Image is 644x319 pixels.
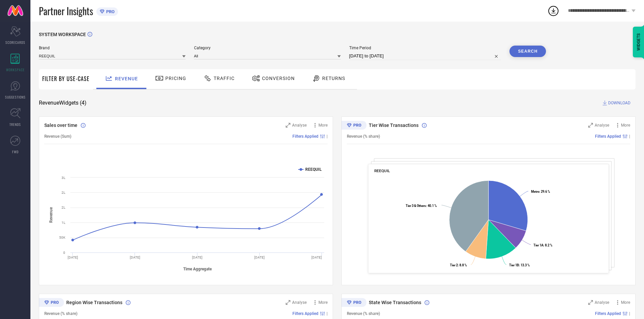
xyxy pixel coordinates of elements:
[62,191,66,194] text: 2L
[292,311,318,316] span: Filters Applied
[341,121,366,131] div: Premium
[42,75,90,83] span: Filter By Use-Case
[286,300,290,305] svg: Zoom
[347,311,380,316] span: Revenue (% share)
[533,243,544,247] tspan: Tier 1A
[369,123,419,128] span: Tier Wise Transactions
[286,123,290,128] svg: Zoom
[292,300,307,305] span: Analyse
[318,300,328,305] span: More
[588,300,593,305] svg: Zoom
[450,263,467,267] text: : 8.8 %
[44,311,77,316] span: Revenue (% share)
[322,76,345,81] span: Returns
[629,134,630,139] span: |
[509,46,546,57] button: Search
[214,76,235,81] span: Traffic
[9,122,21,127] span: TRENDS
[165,76,186,81] span: Pricing
[311,256,322,259] text: [DATE]
[44,134,71,139] span: Revenue (Sum)
[327,134,328,139] span: |
[595,134,621,139] span: Filters Applied
[194,46,341,50] span: Category
[115,76,138,81] span: Revenue
[44,123,77,128] span: Sales over time
[450,263,458,267] tspan: Tier 2
[183,267,212,271] tspan: Time Aggregate
[547,5,559,17] div: Open download list
[130,256,140,259] text: [DATE]
[59,236,66,239] text: 50K
[531,190,539,193] tspan: Metro
[66,300,122,305] span: Region Wise Transactions
[349,52,501,60] input: Select time period
[5,40,25,45] span: SCORECARDS
[39,4,93,18] span: Partner Insights
[621,123,630,128] span: More
[509,263,530,267] text: : 13.3 %
[62,221,66,224] text: 1L
[369,300,421,305] span: State Wise Transactions
[62,206,66,209] text: 2L
[49,207,53,223] tspan: Revenue
[595,123,609,128] span: Analyse
[608,100,630,106] span: DOWNLOAD
[192,256,202,259] text: [DATE]
[406,204,426,208] tspan: Tier 3 & Others
[62,176,66,180] text: 3L
[6,67,25,72] span: WORKSPACE
[104,9,115,14] span: PRO
[327,311,328,316] span: |
[349,46,501,50] span: Time Period
[262,76,295,81] span: Conversion
[406,204,437,208] text: : 40.1 %
[533,243,552,247] text: : 8.2 %
[12,149,19,154] span: FWD
[39,46,186,50] span: Brand
[629,311,630,316] span: |
[68,256,78,259] text: [DATE]
[292,123,307,128] span: Analyse
[595,300,609,305] span: Analyse
[292,134,318,139] span: Filters Applied
[39,32,86,37] span: SYSTEM WORKSPACE
[374,168,390,173] span: REEQUIL
[531,190,550,193] text: : 29.6 %
[39,100,87,106] span: Revenue Widgets ( 4 )
[509,263,519,267] tspan: Tier 1B
[347,134,380,139] span: Revenue (% share)
[63,251,65,255] text: 0
[588,123,593,128] svg: Zoom
[341,298,366,308] div: Premium
[5,95,26,100] span: SUGGESTIONS
[254,256,265,259] text: [DATE]
[621,300,630,305] span: More
[595,311,621,316] span: Filters Applied
[305,167,322,172] text: REEQUIL
[39,298,64,308] div: Premium
[318,123,328,128] span: More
